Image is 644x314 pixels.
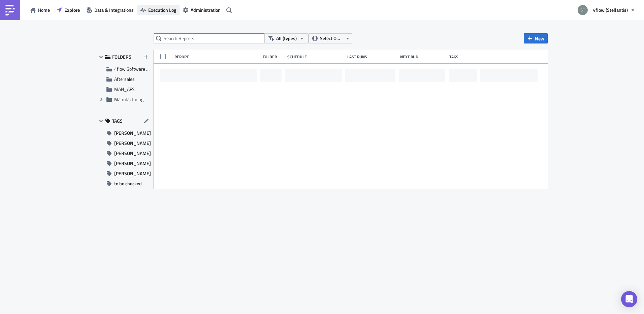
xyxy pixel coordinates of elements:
button: Administration [180,5,224,15]
span: to be checked [114,179,142,189]
button: Execution Log [137,5,180,15]
span: Administration [191,6,221,13]
span: [PERSON_NAME] [114,168,151,179]
div: Report [174,54,259,59]
button: [PERSON_NAME] [96,148,152,158]
span: Manufacturing [114,96,143,103]
div: Next Run [400,54,446,59]
span: MAN_AFS [114,86,135,93]
span: Aftersales [114,75,135,83]
input: Search Reports [154,33,265,43]
div: Tags [449,54,478,59]
span: All (types) [276,35,297,42]
button: New [524,33,548,43]
button: [PERSON_NAME] [96,158,152,168]
span: Explore [64,6,80,13]
button: 4flow (Stellantis) [574,3,639,18]
span: 4flow (Stellantis) [593,6,628,13]
img: PushMetrics [5,5,15,15]
img: Avatar [577,4,588,16]
span: FOLDERS [112,54,131,60]
span: New [535,35,544,42]
span: 4flow Software KAM [114,65,156,72]
span: Data & Integrations [94,6,134,13]
span: Select Owner [320,35,343,42]
span: Execution Log [148,6,176,13]
button: [PERSON_NAME] [96,138,152,148]
button: to be checked [96,179,152,189]
button: [PERSON_NAME] [96,168,152,179]
span: TAGS [112,118,123,124]
div: Schedule [287,54,344,59]
button: All (types) [265,33,309,43]
button: Explore [53,5,83,15]
span: [PERSON_NAME] [114,148,151,158]
div: Folder [263,54,284,59]
div: Open Intercom Messenger [621,291,637,307]
span: Home [38,6,50,13]
button: Select Owner [309,33,352,43]
button: Home [27,5,53,15]
span: [PERSON_NAME] [114,158,151,168]
button: [PERSON_NAME] [96,128,152,138]
div: Last Runs [347,54,397,59]
span: [PERSON_NAME] [114,138,151,148]
button: Data & Integrations [83,5,137,15]
span: [PERSON_NAME] [114,128,151,138]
